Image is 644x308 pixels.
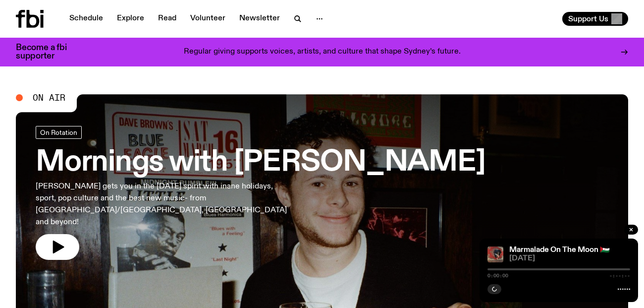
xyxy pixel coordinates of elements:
a: Newsletter [233,12,286,26]
a: On Rotation [36,126,82,139]
button: Support Us [562,12,628,26]
span: -:--:-- [609,273,630,278]
a: Volunteer [184,12,231,26]
span: [DATE] [509,255,630,262]
p: [PERSON_NAME] gets you in the [DATE] spirit with inane holidays, sport, pop culture and the best ... [36,181,289,228]
h3: Become a fbi supporter [16,44,79,61]
a: Read [152,12,182,26]
span: 0:00:00 [487,273,508,278]
span: On Air [33,93,65,102]
p: Regular giving supports voices, artists, and culture that shape Sydney’s future. [184,48,461,57]
span: Support Us [568,14,608,23]
span: On Rotation [40,128,77,136]
a: Explore [111,12,150,26]
a: Marmalade On The Moon 🇪🇭 [509,246,610,254]
h3: Mornings with [PERSON_NAME] [36,149,485,177]
a: Schedule [63,12,109,26]
a: Mornings with [PERSON_NAME][PERSON_NAME] gets you in the [DATE] spirit with inane holidays, sport... [36,126,485,260]
img: Tommy - Persian Rug [487,246,503,262]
